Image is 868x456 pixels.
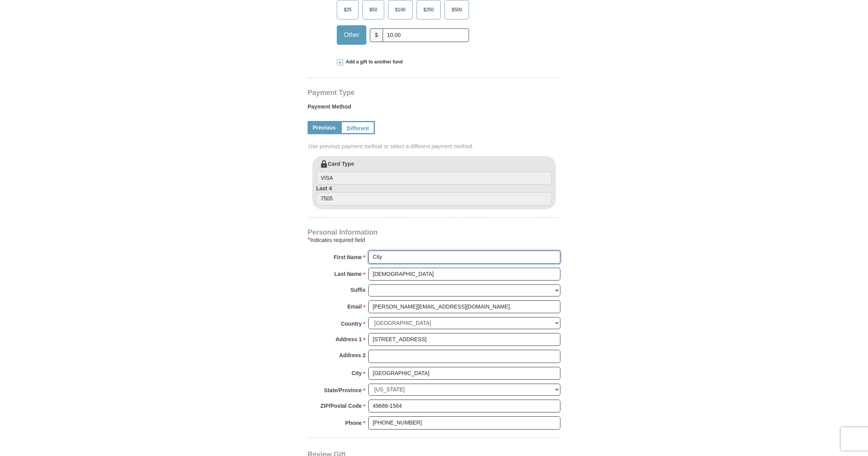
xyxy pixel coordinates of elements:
[341,121,375,134] a: Different
[308,229,560,235] h4: Personal Information
[316,172,552,185] input: Card Type
[340,4,355,16] span: $25
[308,235,560,245] div: Indicates required field
[448,4,466,16] span: $500
[383,28,469,42] input: Other Amount
[420,4,438,16] span: $250
[308,121,341,134] a: Previous
[341,318,362,329] strong: Country
[343,59,403,65] span: Add a gift to another fund
[336,334,362,345] strong: Address 1
[308,89,560,96] h4: Payment Type
[340,29,363,41] span: Other
[324,385,362,396] strong: State/Province
[347,301,362,312] strong: Email
[334,252,362,263] strong: First Name
[350,284,366,295] strong: Suffix
[308,103,560,114] label: Payment Method
[352,368,362,379] strong: City
[316,160,552,185] label: Card Type
[391,4,409,16] span: $100
[334,268,362,279] strong: Last Name
[316,184,552,205] label: Last 4
[345,417,362,428] strong: Phone
[308,142,561,150] span: Use previous payment method or select a different payment method.
[370,28,383,42] span: $
[366,4,381,16] span: $50
[316,192,552,205] input: Last 4
[320,400,362,411] strong: ZIP/Postal Code
[339,350,366,361] strong: Address 2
